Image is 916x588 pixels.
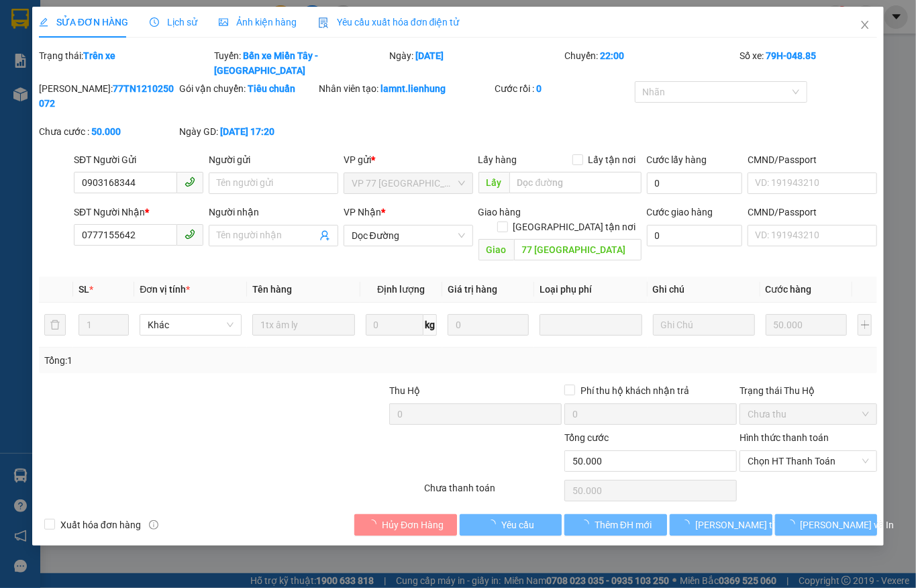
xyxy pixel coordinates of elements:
span: SỬA ĐƠN HÀNG [39,17,128,28]
label: Hình thức thanh toán [740,432,829,443]
span: SL [79,284,89,295]
span: VP 77 Thái Nguyên [352,173,465,193]
input: 0 [766,314,848,336]
span: Xuất hóa đơn hàng [55,518,146,532]
span: Giao [478,239,514,260]
span: clock-circle [150,17,159,27]
div: CMND/Passport [748,152,877,167]
span: Chọn HT Thanh Toán [748,451,869,471]
div: Cước rồi : [495,81,632,96]
div: Ngày: [388,48,563,78]
input: 0 [448,314,529,336]
span: Khác [148,315,234,335]
span: Thêm ĐH mới [595,518,652,532]
b: 0 [536,83,542,94]
span: info-circle [149,520,158,530]
button: plus [858,314,872,336]
div: Chưa cước : [39,124,176,139]
div: Chưa thanh toán [423,481,563,504]
label: Cước lấy hàng [647,154,707,165]
div: SĐT Người Gửi [74,152,203,167]
span: Yêu cầu [501,518,534,532]
div: CMND/Passport [748,205,877,219]
span: Ảnh kiện hàng [219,17,297,28]
div: VP gửi [344,152,473,167]
span: Lịch sử [150,17,197,28]
th: Loại phụ phí [534,277,647,303]
div: Trạng thái: [38,48,213,78]
span: Lấy tận nơi [583,152,642,167]
button: Yêu cầu [460,514,562,536]
button: [PERSON_NAME] và In [775,514,878,536]
img: icon [318,17,329,28]
b: 22:00 [600,50,624,61]
div: [PERSON_NAME]: [39,81,176,111]
span: Cước hàng [766,284,812,295]
th: Ghi chú [648,277,760,303]
div: Trạng thái Thu Hộ [740,383,877,398]
span: loading [367,520,382,529]
b: Bến xe Miền Tây - [GEOGRAPHIC_DATA] [214,50,318,76]
span: Lấy hàng [478,154,517,165]
span: phone [185,229,195,240]
b: 79H-048.85 [766,50,816,61]
span: VP Nhận [344,207,381,217]
span: loading [680,520,695,529]
span: Đơn vị tính [140,284,190,295]
b: [DATE] [415,50,444,61]
div: Chuyến: [563,48,738,78]
b: 50.000 [91,126,121,137]
div: Tổng: 1 [44,353,355,368]
span: Tổng cước [564,432,609,443]
span: loading [580,520,595,529]
span: [GEOGRAPHIC_DATA] tận nơi [508,219,642,234]
input: VD: Bàn, Ghế [252,314,354,336]
b: [DATE] 17:20 [220,126,274,137]
div: Người gửi [209,152,338,167]
span: Thu Hộ [389,385,420,396]
span: Dọc Đường [352,226,465,246]
b: Tiêu chuẩn [248,83,295,94]
span: Chưa thu [748,404,869,424]
span: kg [423,314,437,336]
label: Cước giao hàng [647,207,713,217]
span: Tên hàng [252,284,292,295]
span: Giá trị hàng [448,284,497,295]
div: SĐT Người Nhận [74,205,203,219]
div: Nhân viên tạo: [319,81,492,96]
span: phone [185,177,195,187]
span: picture [219,17,228,27]
span: Giao hàng [478,207,521,217]
span: Lấy [478,172,509,193]
span: loading [487,520,501,529]
button: Close [846,7,884,44]
button: Thêm ĐH mới [564,514,667,536]
input: Cước giao hàng [647,225,743,246]
button: Hủy Đơn Hàng [354,514,457,536]
b: lamnt.lienhung [381,83,446,94]
div: Ngày GD: [179,124,317,139]
input: Dọc đường [514,239,642,260]
span: Hủy Đơn Hàng [382,518,444,532]
span: Định lượng [377,284,425,295]
input: Dọc đường [509,172,642,193]
div: Tuyến: [213,48,388,78]
span: edit [39,17,48,27]
span: Phí thu hộ khách nhận trả [575,383,695,398]
span: [PERSON_NAME] và In [801,518,895,532]
b: Trên xe [83,50,115,61]
input: Ghi Chú [653,314,755,336]
button: delete [44,314,66,336]
div: Gói vận chuyển: [179,81,317,96]
span: [PERSON_NAME] thay đổi [695,518,803,532]
button: [PERSON_NAME] thay đổi [670,514,772,536]
input: Cước lấy hàng [647,173,743,194]
div: Người nhận [209,205,338,219]
span: Yêu cầu xuất hóa đơn điện tử [318,17,460,28]
div: Số xe: [738,48,878,78]
span: close [860,19,870,30]
span: user-add [319,230,330,241]
span: loading [786,520,801,529]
